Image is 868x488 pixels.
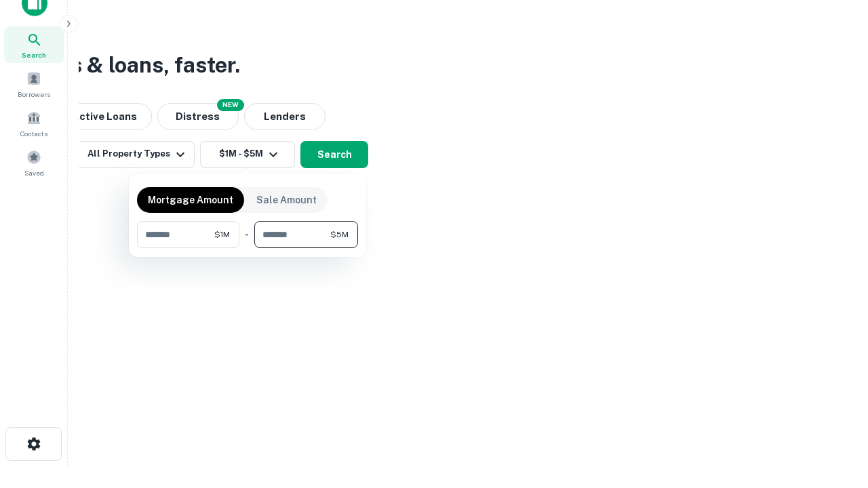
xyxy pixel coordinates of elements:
[148,192,233,207] p: Mortgage Amount
[256,192,317,207] p: Sale Amount
[245,221,249,248] div: -
[330,228,349,241] span: $5M
[800,380,868,445] iframe: Chat Widget
[214,228,230,241] span: $1M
